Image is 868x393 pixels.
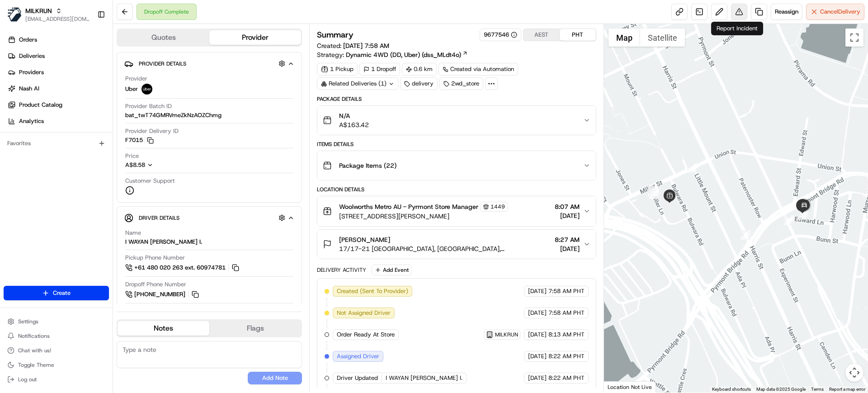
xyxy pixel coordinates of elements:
[524,29,560,41] button: AEST
[548,352,585,360] span: 8:22 AM PHT
[649,189,659,199] div: 8
[125,238,202,246] div: I WAYAN [PERSON_NAME] I.
[18,332,50,340] span: Notifications
[528,287,547,295] span: [DATE]
[528,374,547,382] span: [DATE]
[386,374,462,382] span: I WAYAN [PERSON_NAME] I.
[125,161,145,169] span: A$8.58
[4,315,109,328] button: Settings
[548,374,585,382] span: 8:22 AM PHT
[124,56,294,71] button: Provider Details
[125,161,205,169] button: A$8.58
[528,309,547,317] span: [DATE]
[4,114,113,128] a: Analytics
[4,4,94,25] button: MILKRUNMILKRUN[EMAIL_ADDRESS][DOMAIN_NAME]
[18,347,51,354] span: Chat with us!
[209,321,301,336] button: Flags
[339,111,369,120] span: N/A
[209,30,301,45] button: Provider
[339,202,478,211] span: Woolworths Metro AU - Pyrmont Store Manager
[25,15,90,23] span: [EMAIL_ADDRESS][DOMAIN_NAME]
[346,50,461,59] span: Dynamic 4WD (DD, Uber) (dss_MLdt4o)
[741,230,750,240] div: 9
[317,151,595,180] button: Package Items (22)
[125,289,200,299] a: [PHONE_NUMBER]
[125,263,241,273] button: +61 480 020 263 ext. 60974781
[317,196,595,226] button: Woolworths Metro AU - Pyrmont Store Manager1449[STREET_ADDRESS][PERSON_NAME]8:07 AM[DATE]
[4,33,113,47] a: Orders
[609,28,640,47] button: Show street map
[4,344,109,357] button: Chat with us!
[337,287,408,295] span: Created (Sent To Provider)
[134,290,185,298] span: [PHONE_NUMBER]
[317,77,398,90] div: Related Deliveries (1)
[4,81,113,96] a: Nash AI
[820,8,860,16] span: Cancel Delivery
[346,50,468,59] a: Dynamic 4WD (DD, Uber) (dss_MLdt4o)
[484,31,517,39] button: 9677546
[711,22,763,35] div: Report Incident
[555,202,580,211] span: 8:07 AM
[555,211,580,220] span: [DATE]
[337,352,379,360] span: Assigned Driver
[402,63,437,76] div: 0.6 km
[528,352,547,360] span: [DATE]
[648,186,658,196] div: 7
[400,77,438,90] div: delivery
[118,30,209,45] button: Quotes
[139,60,186,67] span: Provider Details
[649,189,659,199] div: 5
[548,309,585,317] span: 7:58 AM PHT
[687,163,697,173] div: 4
[125,111,222,119] span: bat_twT74GMRVmeZkNzAOZChmg
[317,266,366,274] div: Delivery Activity
[4,330,109,342] button: Notifications
[125,136,154,144] button: F7015
[337,309,391,317] span: Not Assigned Driver
[125,177,175,185] span: Customer Support
[4,359,109,371] button: Toggle Theme
[372,265,412,275] button: Add Event
[4,286,109,300] button: Create
[712,386,751,393] button: Keyboard shortcuts
[125,75,147,83] span: Provider
[19,52,45,60] span: Deliveries
[555,244,580,253] span: [DATE]
[798,210,808,220] div: 11
[317,230,595,259] button: [PERSON_NAME]17/17-21 [GEOGRAPHIC_DATA], [GEOGRAPHIC_DATA], [GEOGRAPHIC_DATA] 2009, [GEOGRAPHIC_D...
[19,117,44,125] span: Analytics
[125,280,186,289] span: Dropoff Phone Number
[142,84,152,95] img: uber-new-logo.jpeg
[18,361,54,369] span: Toggle Theme
[339,120,369,129] span: A$163.42
[18,376,37,383] span: Log out
[439,77,483,90] div: 2wd_store
[548,287,585,295] span: 7:58 AM PHT
[25,6,52,15] button: MILKRUN
[548,331,585,339] span: 8:13 AM PHT
[604,381,656,393] div: Location Not Live
[339,235,390,244] span: [PERSON_NAME]
[317,50,468,59] div: Strategy:
[317,63,358,76] div: 1 Pickup
[19,85,39,93] span: Nash AI
[4,49,113,63] a: Deliveries
[495,331,518,338] span: MILKRUN
[4,98,113,112] a: Product Catalog
[829,387,865,392] a: Report a map error
[783,215,793,225] div: 10
[640,28,685,47] button: Show satellite imagery
[439,63,518,76] a: Created via Automation
[125,127,179,135] span: Provider Delivery ID
[756,387,806,392] span: Map data ©2025 Google
[125,229,141,237] span: Name
[317,41,389,50] span: Created:
[359,63,400,76] div: 1 Dropoff
[339,212,508,221] span: [STREET_ADDRESS][PERSON_NAME]
[560,29,596,41] button: PHT
[606,381,636,393] a: Open this area in Google Maps (opens a new window)
[606,381,636,393] img: Google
